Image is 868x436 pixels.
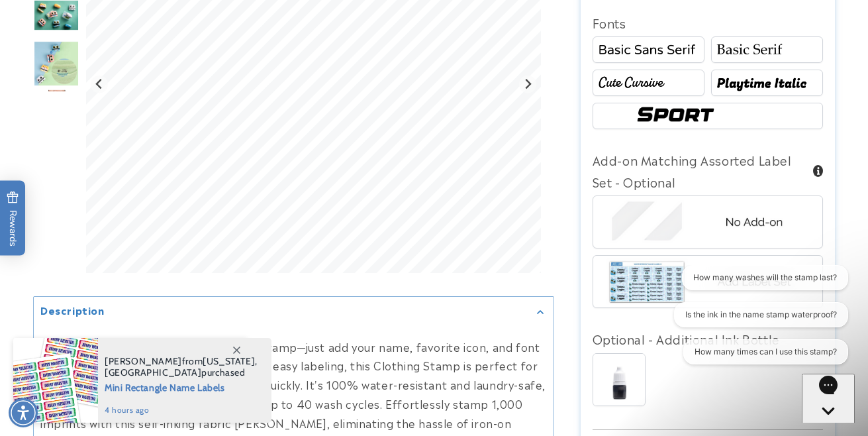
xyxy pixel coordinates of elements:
[595,74,702,92] img: Radio button
[33,40,79,87] div: Go to slide 5
[105,404,258,416] span: 4 hours ago
[593,328,824,349] div: Optional - Additional Ink Bottle
[34,297,554,327] summary: Description
[33,89,79,135] div: Go to slide 6
[105,366,201,378] span: [GEOGRAPHIC_DATA]
[593,354,645,406] img: Ink Bottle
[604,256,811,307] img: Add Label Set
[802,374,855,423] iframe: Gorgias live chat messenger
[203,355,255,367] span: [US_STATE]
[593,12,824,33] div: Fonts
[91,76,109,93] button: Previous slide
[519,76,537,93] button: Next slide
[664,265,855,376] iframe: Gorgias live chat conversation starters
[713,74,821,92] img: Radio button
[105,356,258,378] span: from , purchased
[40,303,105,317] h2: Description
[9,398,38,427] div: Accessibility Menu
[7,191,19,246] span: Rewards
[105,355,182,367] span: [PERSON_NAME]
[593,149,824,192] div: Add-on Matching Assorted Label Set - Optional
[33,89,79,135] img: null
[604,196,811,248] img: No Add-on
[105,378,258,395] span: Mini Rectangle Name Labels
[713,41,821,59] img: Radio button
[595,41,702,59] img: Radio button
[33,40,79,87] img: null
